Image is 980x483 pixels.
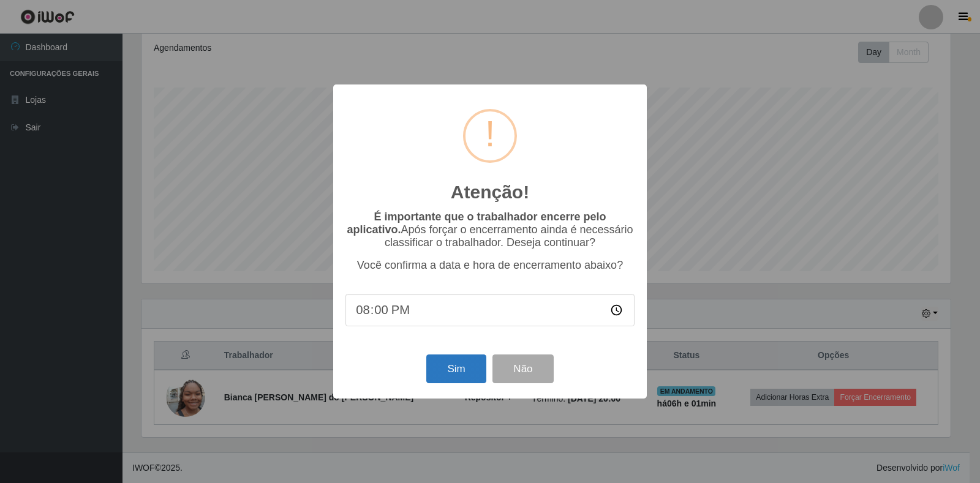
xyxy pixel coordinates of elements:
[426,354,486,383] button: Sim
[345,211,635,249] p: Após forçar o encerramento ainda é necessário classificar o trabalhador. Deseja continuar?
[492,354,553,383] button: Não
[345,259,635,272] p: Você confirma a data e hora de encerramento abaixo?
[347,211,606,236] b: É importante que o trabalhador encerre pelo aplicativo.
[451,181,529,203] h2: Atenção!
